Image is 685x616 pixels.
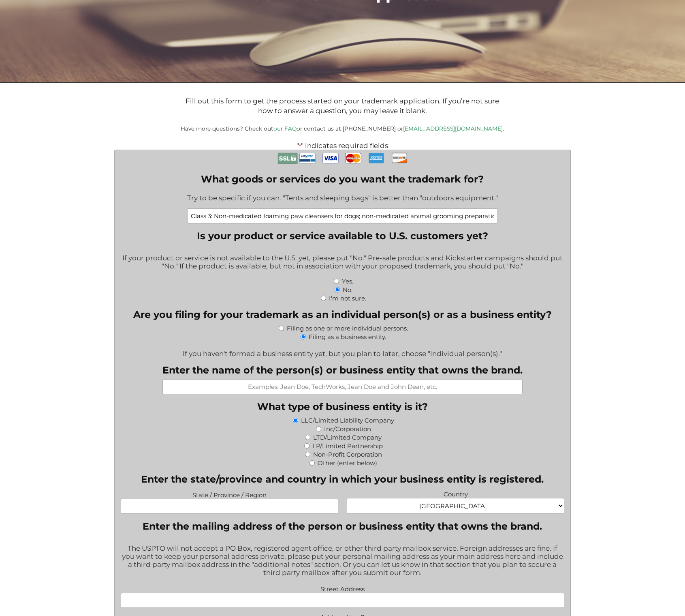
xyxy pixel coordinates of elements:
[342,277,353,285] label: Yes.
[347,488,564,498] label: Country
[299,150,316,166] img: PayPal
[329,294,366,302] label: I'm not sure.
[324,425,371,433] label: Inc/Corporation
[143,520,542,532] legend: Enter the mailing address of the person or business entity that owns the brand.
[89,142,596,150] p: " " indicates required fields
[368,150,384,166] img: AmEx
[313,434,382,441] label: LTD/Limited Company
[178,97,507,116] p: Fill out this form to get the process started on your trademark application. If you’re not sure h...
[273,125,297,132] a: our FAQ
[309,333,386,341] label: Filing as a business entity.
[121,249,564,277] div: If your product or service is not available to the U.S. yet, please put "No." Pre-sale products a...
[277,150,298,167] img: Secure Payment with SSL
[141,473,544,485] legend: Enter the state/province and country in which your business entity is registered.
[287,324,408,332] label: Filing as one or more individual persons.
[121,539,564,583] div: The USPTO will not accept a PO Box, registered agent office, or other third party mailbox service...
[187,189,498,208] div: Try to be specific if you can. "Tents and sleeping bags" is better than "outdoors equipment."
[313,451,382,458] label: Non-Profit Corporation
[257,401,428,412] legend: What type of business entity is it?
[121,489,338,499] label: State / Province / Region
[121,344,564,358] div: If you haven't formed a business entity yet, but you plan to later, choose "individual person(s)."
[403,125,503,132] a: [EMAIL_ADDRESS][DOMAIN_NAME]
[187,208,498,223] input: Examples: Pet leashes; Healthcare consulting; Web-based accounting software
[312,442,383,450] label: LP/Limited Partnership
[121,583,564,593] label: Street Address
[345,150,361,166] img: MasterCard
[301,416,394,424] label: LLC/Limited Liability Company
[318,459,377,467] label: Other (enter below)
[162,379,523,394] input: Examples: Jean Doe, TechWorks, Jean Doe and John Dean, etc.
[197,230,488,242] legend: Is your product or service available to U.S. customers yet?
[343,286,352,294] label: No.
[181,125,504,132] small: Have more questions? Check out or contact us at [PHONE_NUMBER] or .
[133,309,552,320] legend: Are you filing for your trademark as an individual person(s) or as a business entity?
[162,364,523,376] label: Enter the name of the person(s) or business entity that owns the brand.
[322,150,339,166] img: Visa
[187,173,498,185] label: What goods or services do you want the trademark for?
[391,150,408,165] img: Discover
